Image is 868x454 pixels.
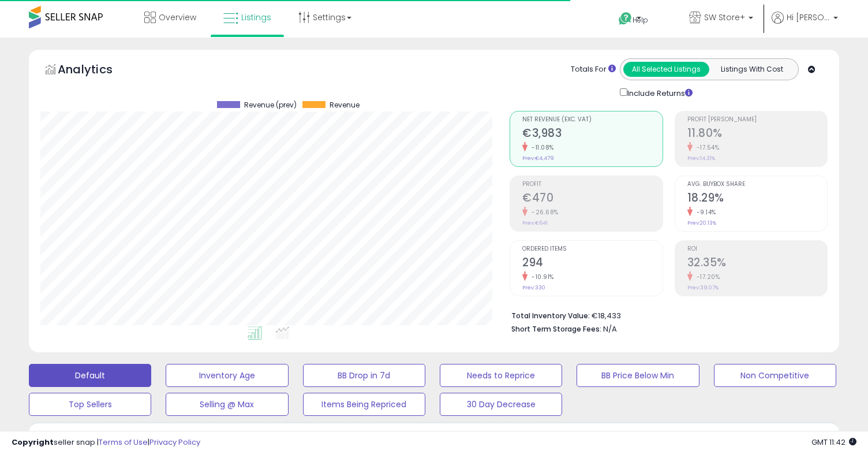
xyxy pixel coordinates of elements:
[522,256,662,271] h2: 294
[522,219,548,226] small: Prev: €641
[244,101,297,109] span: Revenue (prev)
[571,64,616,75] div: Totals For
[522,126,662,142] h2: €3,983
[440,393,562,416] button: 30 Day Decrease
[714,364,836,387] button: Non Competitive
[603,323,617,334] span: N/A
[159,12,196,23] span: Overview
[787,12,830,23] span: Hi [PERSON_NAME]
[693,273,720,281] small: -17.20%
[12,437,54,448] strong: Copyright
[303,364,425,387] button: BB Drop in 7d
[511,324,601,334] b: Short Term Storage Fees:
[772,12,838,38] a: Hi [PERSON_NAME]
[527,273,554,281] small: -10.91%
[522,181,662,188] span: Profit
[12,437,200,448] div: seller snap | |
[511,311,590,321] b: Total Inventory Value:
[687,256,827,271] h2: 32.35%
[166,393,288,416] button: Selling @ Max
[303,393,425,416] button: Items Being Repriced
[522,191,662,207] h2: €470
[522,117,662,123] span: Net Revenue (Exc. VAT)
[704,12,745,23] span: SW Store+
[687,219,716,226] small: Prev: 20.13%
[440,364,562,387] button: Needs to Reprice
[149,437,200,448] a: Privacy Policy
[687,284,719,291] small: Prev: 39.07%
[811,437,856,448] span: 2025-08-14 11:42 GMT
[29,393,151,416] button: Top Sellers
[166,364,288,387] button: Inventory Age
[623,62,709,77] button: All Selected Listings
[522,284,545,291] small: Prev: 330
[693,143,720,152] small: -17.54%
[330,101,360,109] span: Revenue
[522,155,554,162] small: Prev: €4,479
[527,208,559,217] small: -26.68%
[29,364,151,387] button: Default
[241,12,271,23] span: Listings
[687,181,827,188] span: Avg. Buybox Share
[522,246,662,252] span: Ordered Items
[693,208,716,217] small: -9.14%
[687,126,827,142] h2: 11.80%
[633,15,648,25] span: Help
[58,61,135,80] h5: Analytics
[687,246,827,252] span: ROI
[618,12,633,26] i: Get Help
[511,308,819,322] li: €18,433
[611,86,706,99] div: Include Returns
[577,364,699,387] button: BB Price Below Min
[709,62,795,77] button: Listings With Cost
[687,191,827,207] h2: 18.29%
[527,143,554,152] small: -11.08%
[687,155,715,162] small: Prev: 14.31%
[609,3,671,38] a: Help
[99,437,148,448] a: Terms of Use
[687,117,827,123] span: Profit [PERSON_NAME]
